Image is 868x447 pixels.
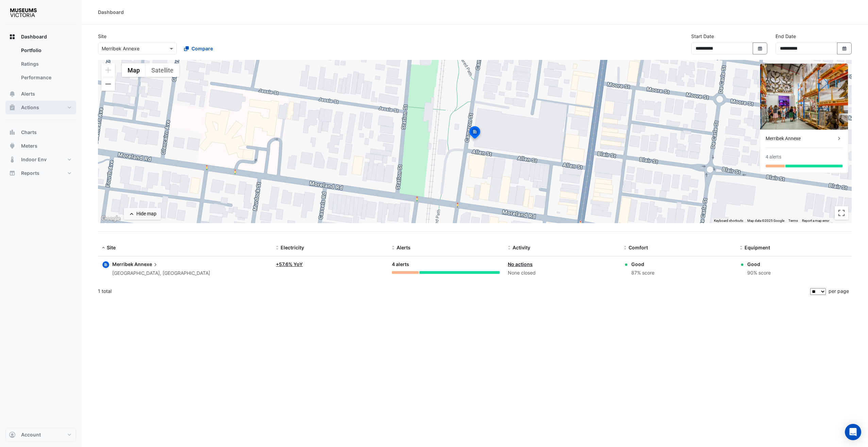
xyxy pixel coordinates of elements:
span: Indoor Env [21,156,47,163]
span: Charts [21,129,37,136]
app-icon: Actions [9,104,16,111]
button: Account [5,428,76,442]
div: 90% score [747,269,771,277]
span: Merribek [112,261,133,267]
app-icon: Indoor Env [9,156,16,163]
span: Meters [21,143,37,149]
app-icon: Alerts [9,90,16,97]
button: Compare [180,43,217,54]
img: Merribek Annexe [760,64,848,130]
a: +57.6% YoY [276,261,303,267]
div: 1 total [98,283,809,300]
a: Report a map error [802,219,829,222]
span: Annexe [134,261,159,268]
span: Alerts [397,245,411,250]
img: Company Logo [8,5,39,19]
span: Alerts [21,90,35,97]
button: Hide map [124,208,161,220]
img: Google [100,214,122,223]
button: Zoom in [101,63,115,77]
span: Compare [191,45,213,52]
div: 4 alerts [766,153,781,161]
span: Equipment [745,245,770,250]
span: Activity [513,245,530,250]
app-icon: Meters [9,143,16,149]
button: Charts [5,126,76,139]
button: Alerts [5,87,76,101]
app-icon: Charts [9,129,16,136]
div: 87% score [631,269,654,277]
a: Performance [16,71,76,84]
a: Portfolio [16,44,76,57]
div: Good [631,261,654,268]
div: Merribek Annexe [766,135,836,142]
button: Indoor Env [5,153,76,166]
div: 4 alerts [392,261,500,268]
div: Open Intercom Messenger [845,424,861,440]
div: Dashboard [98,9,124,16]
button: Show street map [122,63,146,77]
label: Site [98,33,106,40]
button: Toggle fullscreen view [835,206,848,220]
a: Ratings [16,57,76,71]
button: Reports [5,166,76,180]
span: Comfort [629,245,648,250]
div: [GEOGRAPHIC_DATA], [GEOGRAPHIC_DATA] [112,269,210,277]
fa-icon: Select Date [841,46,848,51]
div: None closed [508,269,616,277]
button: Keyboard shortcuts [714,218,743,223]
div: Good [747,261,771,268]
span: Account [21,431,41,438]
app-icon: Dashboard [9,33,16,40]
button: Zoom out [101,77,115,91]
span: Site [107,245,116,250]
span: Electricity [281,245,304,250]
a: Open this area in Google Maps (opens a new window) [100,214,122,223]
a: No actions [508,261,533,267]
label: Start Date [691,33,714,40]
button: Meters [5,139,76,153]
span: Map data ©2025 Google [747,219,784,222]
button: Show satellite imagery [146,63,179,77]
span: Actions [21,104,39,111]
a: Terms (opens in new tab) [788,219,798,222]
button: Actions [5,101,76,114]
label: End Date [775,33,796,40]
span: per page [829,288,849,294]
app-icon: Reports [9,170,16,177]
fa-icon: Select Date [757,46,763,51]
span: Dashboard [21,33,47,40]
span: Reports [21,170,39,177]
button: Dashboard [5,30,76,44]
img: site-pin-selected.svg [467,125,482,142]
div: Hide map [136,210,156,217]
div: Dashboard [5,44,76,87]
